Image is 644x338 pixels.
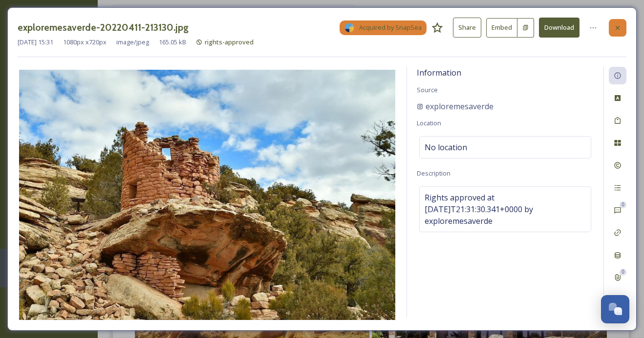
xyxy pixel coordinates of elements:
[486,18,517,38] button: Embed
[63,38,107,47] span: 1080 px x 720 px
[539,18,580,38] button: Download
[601,295,629,323] button: Open Chat
[205,38,254,46] span: rights-approved
[18,70,397,320] img: 921dff415f5b8984d7ff8e2fee591e571f10c2fa14fa6418976c699020488f14.jpg
[18,20,189,35] h3: exploremesaverde-20220411-213130.jpg
[417,119,441,127] span: Location
[620,201,626,208] div: 0
[359,23,422,32] span: Acquired by SnapSea
[425,141,467,153] span: No location
[417,85,438,94] span: Source
[417,100,494,112] a: exploremesaverde
[344,23,354,33] img: snapsea-logo.png
[620,269,626,276] div: 0
[426,100,494,112] span: exploremesaverde
[453,18,481,38] button: Share
[159,38,186,47] span: 165.05 kB
[425,192,586,227] span: Rights approved at [DATE]T21:31:30.341+0000 by exploremesaverde
[18,38,53,47] span: [DATE] 15:31
[417,67,461,78] span: Information
[116,38,149,47] span: image/jpeg
[417,169,451,178] span: Description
